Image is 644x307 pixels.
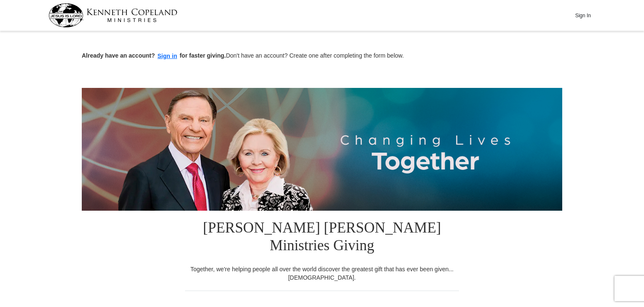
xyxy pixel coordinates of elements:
strong: Already have an account? for faster giving. [82,52,226,59]
div: Together, we're helping people all over the world discover the greatest gift that has ever been g... [185,265,459,282]
h1: [PERSON_NAME] [PERSON_NAME] Ministries Giving [185,211,459,265]
p: Don't have an account? Create one after completing the form below. [82,51,562,61]
img: kcm-header-logo.svg [48,3,177,27]
button: Sign in [155,51,180,61]
button: Sign In [570,9,596,22]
